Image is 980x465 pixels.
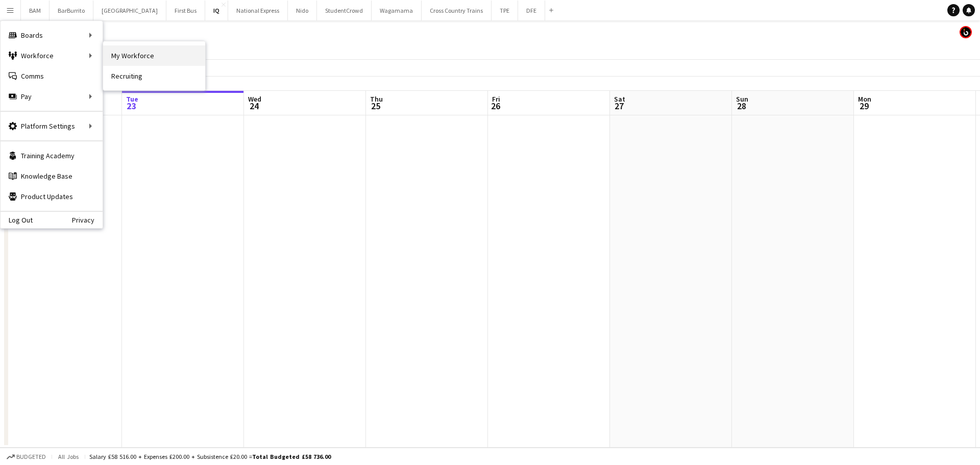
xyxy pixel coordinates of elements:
button: Nido [288,1,317,20]
button: BAM [21,1,50,20]
span: Fri [492,94,500,104]
button: Wagamama [372,1,422,20]
a: Log Out [1,216,33,224]
button: First Bus [166,1,205,20]
button: DFE [518,1,545,20]
span: Sun [736,94,748,104]
span: Total Budgeted £58 736.00 [252,453,331,460]
div: Platform Settings [1,116,103,136]
a: Recruiting [103,66,205,86]
a: Product Updates [1,186,103,207]
span: Sat [614,94,625,104]
span: 29 [856,100,871,112]
span: 28 [734,100,748,112]
a: Privacy [72,216,103,224]
div: Boards [1,25,103,45]
app-user-avatar: Tim Bodenham [960,26,972,38]
a: Training Academy [1,145,103,166]
a: Knowledge Base [1,166,103,186]
button: TPE [492,1,518,20]
div: Salary £58 516.00 + Expenses £200.00 + Subsistence £20.00 = [89,453,331,460]
button: Cross Country Trains [422,1,492,20]
button: Budgeted [5,451,47,462]
span: 27 [612,100,625,112]
button: BarBurrito [50,1,93,20]
span: Thu [370,94,383,104]
span: 25 [369,100,383,112]
span: Budgeted [16,453,46,460]
span: 26 [491,100,500,112]
a: Comms [1,66,103,86]
a: My Workforce [103,45,205,66]
button: National Express [228,1,288,20]
div: Pay [1,86,103,107]
span: 23 [125,100,138,112]
button: [GEOGRAPHIC_DATA] [93,1,166,20]
span: Tue [126,94,138,104]
span: Wed [248,94,261,104]
span: All jobs [56,453,81,460]
button: StudentCrowd [317,1,372,20]
span: 24 [247,100,261,112]
span: Mon [858,94,871,104]
button: IQ [205,1,228,20]
div: Workforce [1,45,103,66]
